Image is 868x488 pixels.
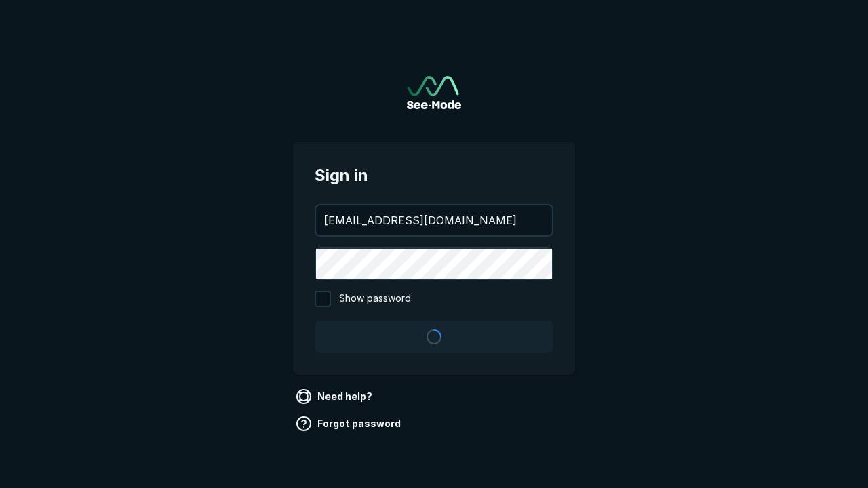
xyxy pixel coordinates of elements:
span: Sign in [315,163,553,188]
a: Go to sign in [407,76,461,109]
img: See-Mode Logo [407,76,461,109]
a: Need help? [293,386,378,407]
a: Forgot password [293,413,406,434]
span: Show password [339,291,411,307]
input: your@email.com [316,205,552,235]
